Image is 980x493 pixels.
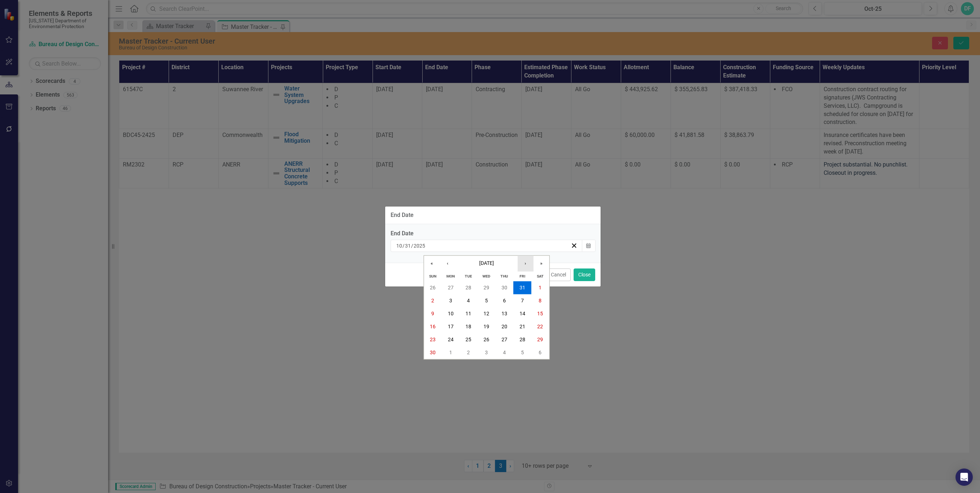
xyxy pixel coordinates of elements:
button: November 26, 2025 [477,333,495,346]
abbr: Sunday [429,274,436,279]
button: October 28, 2025 [460,281,478,294]
abbr: Wednesday [482,274,490,279]
abbr: November 8, 2025 [539,298,542,303]
button: November 27, 2025 [495,333,513,346]
button: October 31, 2025 [513,281,531,294]
button: November 14, 2025 [513,307,531,320]
input: mm [396,242,402,249]
abbr: November 12, 2025 [484,311,489,316]
abbr: November 20, 2025 [502,324,507,329]
abbr: November 14, 2025 [520,311,525,316]
button: November 4, 2025 [460,294,478,307]
input: dd [405,242,411,249]
button: November 30, 2025 [424,346,442,359]
abbr: December 1, 2025 [449,350,452,355]
abbr: October 31, 2025 [520,285,525,290]
button: November 16, 2025 [424,320,442,333]
button: November 7, 2025 [513,294,531,307]
abbr: Monday [446,274,455,279]
abbr: December 6, 2025 [539,350,542,355]
abbr: October 26, 2025 [430,285,436,290]
button: November 12, 2025 [477,307,495,320]
button: December 6, 2025 [531,346,549,359]
button: October 27, 2025 [442,281,460,294]
abbr: November 6, 2025 [503,298,506,303]
button: October 30, 2025 [495,281,513,294]
button: November 10, 2025 [442,307,460,320]
span: / [402,243,405,249]
abbr: December 4, 2025 [503,350,506,355]
button: December 4, 2025 [495,346,513,359]
abbr: November 21, 2025 [520,324,525,329]
button: November 3, 2025 [442,294,460,307]
button: November 2, 2025 [424,294,442,307]
button: « [424,256,440,272]
abbr: Tuesday [465,274,472,279]
abbr: November 16, 2025 [430,324,436,329]
button: November 29, 2025 [531,333,549,346]
abbr: November 18, 2025 [465,324,471,329]
abbr: November 15, 2025 [537,311,543,316]
abbr: November 27, 2025 [502,337,507,342]
abbr: December 2, 2025 [467,350,470,355]
abbr: November 10, 2025 [448,311,454,316]
abbr: November 7, 2025 [521,298,524,303]
abbr: November 25, 2025 [465,337,471,342]
button: Cancel [546,268,571,281]
button: [DATE] [455,256,517,272]
abbr: November 26, 2025 [484,337,489,342]
abbr: November 2, 2025 [431,298,434,303]
button: November 1, 2025 [531,281,549,294]
button: October 29, 2025 [477,281,495,294]
abbr: November 11, 2025 [465,311,471,316]
abbr: November 30, 2025 [430,350,436,355]
abbr: Thursday [500,274,508,279]
abbr: December 3, 2025 [485,350,488,355]
span: / [411,243,413,249]
button: November 17, 2025 [442,320,460,333]
button: ‹ [440,256,455,272]
abbr: October 29, 2025 [484,285,489,290]
button: November 28, 2025 [513,333,531,346]
button: November 9, 2025 [424,307,442,320]
button: November 23, 2025 [424,333,442,346]
button: December 3, 2025 [477,346,495,359]
abbr: Friday [520,274,525,279]
button: December 5, 2025 [513,346,531,359]
abbr: November 23, 2025 [430,337,436,342]
button: Close [574,268,595,281]
div: End Date [391,230,595,238]
abbr: Saturday [537,274,544,279]
button: November 13, 2025 [495,307,513,320]
abbr: November 13, 2025 [502,311,507,316]
abbr: November 24, 2025 [448,337,454,342]
abbr: November 19, 2025 [484,324,489,329]
abbr: November 22, 2025 [537,324,543,329]
abbr: October 28, 2025 [465,285,471,290]
input: yyyy [413,242,426,249]
abbr: December 5, 2025 [521,350,524,355]
abbr: November 28, 2025 [520,337,525,342]
abbr: November 1, 2025 [539,285,542,290]
button: November 22, 2025 [531,320,549,333]
button: December 2, 2025 [460,346,478,359]
abbr: October 27, 2025 [448,285,454,290]
button: November 24, 2025 [442,333,460,346]
button: » [533,256,549,272]
button: November 20, 2025 [495,320,513,333]
button: December 1, 2025 [442,346,460,359]
button: November 19, 2025 [477,320,495,333]
abbr: November 17, 2025 [448,324,454,329]
abbr: November 5, 2025 [485,298,488,303]
button: November 25, 2025 [460,333,478,346]
button: November 8, 2025 [531,294,549,307]
button: › [517,256,533,272]
button: November 18, 2025 [460,320,478,333]
abbr: October 30, 2025 [502,285,507,290]
div: End Date [391,212,414,218]
abbr: November 3, 2025 [449,298,452,303]
button: October 26, 2025 [424,281,442,294]
button: November 21, 2025 [513,320,531,333]
span: [DATE] [479,261,494,266]
abbr: November 4, 2025 [467,298,470,303]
